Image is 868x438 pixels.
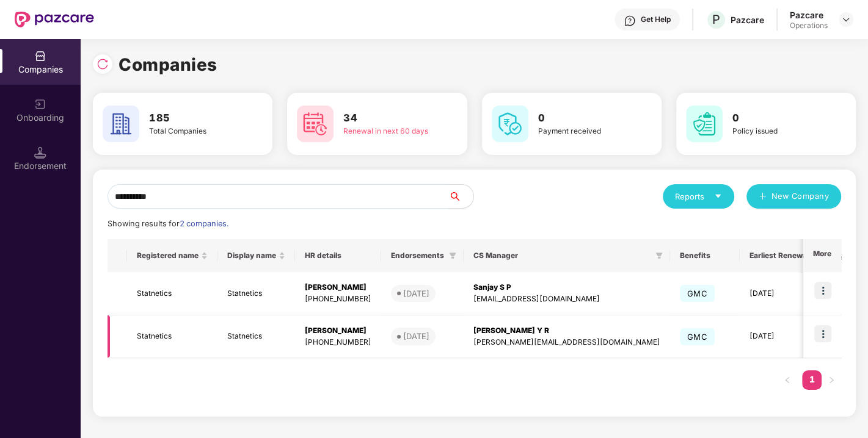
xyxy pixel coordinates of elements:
[784,376,791,384] span: left
[137,251,199,260] span: Registered name
[119,51,217,78] h1: Companies
[127,239,217,272] th: Registered name
[403,287,429,300] div: [DATE]
[655,252,663,259] span: filter
[814,282,831,299] img: icon
[127,315,217,359] td: Statnetics
[447,248,459,263] span: filter
[714,192,722,200] span: caret-down
[97,58,109,70] img: svg+xml;base64,PHN2ZyBpZD0iUmVsb2FkLTMyeDMyIiB4bWxucz0iaHR0cDovL3d3dy53My5vcmcvMjAwMC9zdmciIHdpZH...
[653,248,665,263] span: filter
[790,21,828,31] div: Operations
[802,370,822,390] li: 1
[391,251,444,260] span: Endorsements
[740,239,819,272] th: Earliest Renewal
[778,370,797,390] li: Previous Page
[740,272,819,315] td: [DATE]
[822,370,841,390] button: right
[217,239,295,272] th: Display name
[538,126,627,137] div: Payment received
[305,325,371,337] div: [PERSON_NAME]
[746,184,841,209] button: plusNew Company
[227,251,276,260] span: Display name
[641,15,671,24] div: Get Help
[473,282,660,293] div: Sanjay S P
[759,192,767,202] span: plus
[822,370,841,390] li: Next Page
[103,106,139,142] img: svg+xml;base64,PHN2ZyB4bWxucz0iaHR0cDovL3d3dy53My5vcmcvMjAwMC9zdmciIHdpZHRoPSI2MCIgaGVpZ2h0PSI2MC...
[403,330,429,342] div: [DATE]
[217,315,295,359] td: Statnetics
[731,14,764,26] div: Pazcare
[34,98,46,110] img: svg+xml;base64,PHN2ZyB3aWR0aD0iMjAiIGhlaWdodD0iMjAiIHZpZXdCb3g9IjAgMCAyMCAyMCIgZmlsbD0ibm9uZSIgeG...
[492,106,528,142] img: svg+xml;base64,PHN2ZyB4bWxucz0iaHR0cDovL3d3dy53My5vcmcvMjAwMC9zdmciIHdpZHRoPSI2MCIgaGVpZ2h0PSI2MC...
[675,190,722,203] div: Reports
[680,328,715,345] span: GMC
[34,50,46,62] img: svg+xml;base64,PHN2ZyBpZD0iQ29tcGFuaWVzIiB4bWxucz0iaHR0cDovL3d3dy53My5vcmcvMjAwMC9zdmciIHdpZHRoPS...
[790,9,828,21] div: Pazcare
[297,106,334,142] img: svg+xml;base64,PHN2ZyB4bWxucz0iaHR0cDovL3d3dy53My5vcmcvMjAwMC9zdmciIHdpZHRoPSI2MCIgaGVpZ2h0PSI2MC...
[305,293,371,305] div: [PHONE_NUMBER]
[802,370,822,389] a: 1
[473,325,660,337] div: [PERSON_NAME] Y R
[828,376,835,384] span: right
[15,12,94,27] img: New Pazcare Logo
[624,15,636,27] img: svg+xml;base64,PHN2ZyBpZD0iSGVscC0zMngzMiIgeG1sbnM9Imh0dHA6Ly93d3cudzMub3JnLzIwMDAvc3ZnIiB3aWR0aD...
[680,285,715,302] span: GMC
[814,325,831,342] img: icon
[343,126,432,137] div: Renewal in next 60 days
[343,110,432,126] h3: 34
[732,126,822,137] div: Policy issued
[732,110,822,126] h3: 0
[108,219,228,228] span: Showing results for
[473,337,660,348] div: [PERSON_NAME][EMAIL_ADDRESS][DOMAIN_NAME]
[448,192,473,201] span: search
[149,110,238,126] h3: 185
[778,370,797,390] button: left
[34,146,46,159] img: svg+xml;base64,PHN2ZyB3aWR0aD0iMTQuNSIgaGVpZ2h0PSIxNC41IiB2aWV3Qm94PSIwIDAgMTYgMTYiIGZpbGw9Im5vbm...
[180,219,228,228] span: 2 companies.
[449,252,456,259] span: filter
[305,282,371,293] div: [PERSON_NAME]
[473,293,660,305] div: [EMAIL_ADDRESS][DOMAIN_NAME]
[127,272,217,315] td: Statnetics
[448,184,474,209] button: search
[740,315,819,359] td: [DATE]
[217,272,295,315] td: Statnetics
[149,126,238,137] div: Total Companies
[670,239,740,272] th: Benefits
[295,239,381,272] th: HR details
[686,106,723,142] img: svg+xml;base64,PHN2ZyB4bWxucz0iaHR0cDovL3d3dy53My5vcmcvMjAwMC9zdmciIHdpZHRoPSI2MCIgaGVpZ2h0PSI2MC...
[538,110,627,126] h3: 0
[841,15,851,24] img: svg+xml;base64,PHN2ZyBpZD0iRHJvcGRvd24tMzJ4MzIiIHhtbG5zPSJodHRwOi8vd3d3LnczLm9yZy8yMDAwL3N2ZyIgd2...
[305,337,371,348] div: [PHONE_NUMBER]
[771,190,830,203] span: New Company
[712,12,720,27] span: P
[473,251,651,260] span: CS Manager
[803,239,841,272] th: More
